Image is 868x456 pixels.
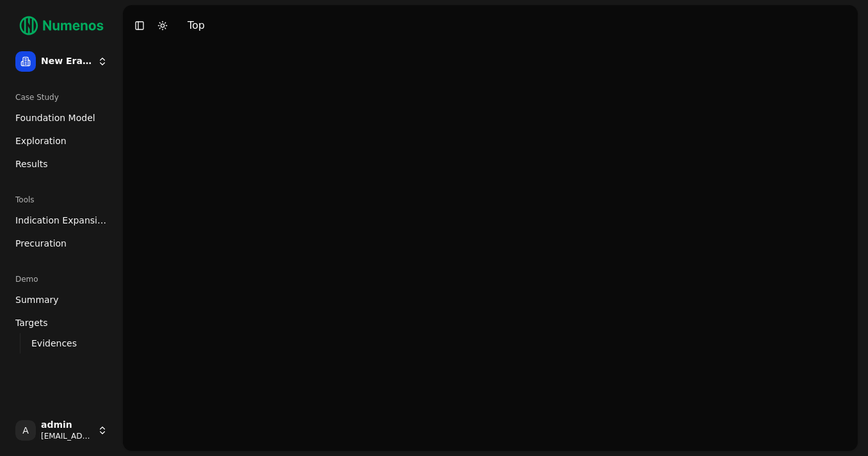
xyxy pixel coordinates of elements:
a: Precuration [10,233,113,254]
button: Aadmin[EMAIL_ADDRESS] [10,415,113,446]
div: Demo [10,269,113,289]
a: Foundation Model [10,108,113,128]
span: [EMAIL_ADDRESS] [41,431,92,441]
a: Targets [10,313,113,333]
div: Tools [10,190,113,210]
a: Evidences [26,334,97,352]
a: Summary [10,289,113,310]
span: Foundation Model [15,111,95,124]
a: Indication Expansion [10,210,113,231]
a: Exploration [10,131,113,151]
span: Summary [15,293,59,306]
span: Precuration [15,237,67,250]
span: Exploration [15,134,67,147]
span: Indication Expansion [15,214,108,227]
a: Results [10,154,113,174]
span: Evidences [31,337,77,350]
span: Results [15,158,48,170]
span: admin [41,419,92,431]
span: A [15,420,36,441]
span: Targets [15,316,48,329]
span: New Era Therapeutics [41,56,92,67]
div: Case Study [10,87,113,108]
div: Top [188,18,205,33]
img: Numenos [10,10,113,41]
button: New Era Therapeutics [10,46,113,77]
